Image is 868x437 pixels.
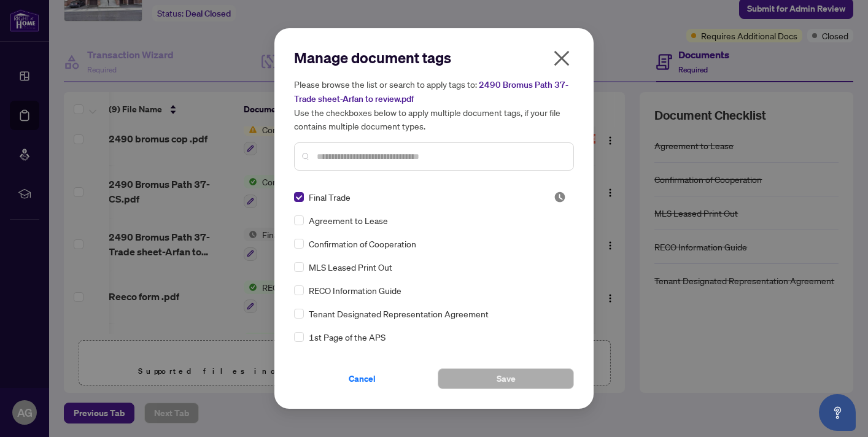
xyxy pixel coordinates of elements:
[294,48,574,68] h2: Manage document tags
[819,394,856,431] button: Open asap
[309,307,489,320] span: Tenant Designated Representation Agreement
[294,368,430,389] button: Cancel
[552,48,572,68] span: close
[309,260,392,274] span: MLS Leased Print Out
[554,191,566,203] img: status
[554,191,566,203] span: Pending Review
[309,284,401,297] span: RECO Information Guide
[349,369,376,389] span: Cancel
[438,368,574,389] button: Save
[309,214,388,227] span: Agreement to Lease
[309,190,351,204] span: Final Trade
[309,330,386,344] span: 1st Page of the APS
[294,77,574,133] h5: Please browse the list or search to apply tags to: Use the checkboxes below to apply multiple doc...
[309,237,416,250] span: Confirmation of Cooperation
